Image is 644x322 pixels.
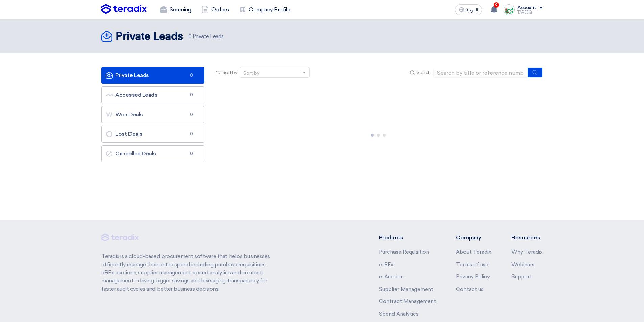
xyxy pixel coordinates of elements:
[155,2,196,17] a: Sourcing
[517,5,536,11] div: Account
[379,286,433,292] a: Supplier Management
[456,286,483,292] a: Contact us
[456,233,491,242] li: Company
[517,10,543,14] div: TAREEQ
[222,69,237,76] span: Sort by
[234,2,295,17] a: Company Profile
[188,72,196,79] span: 0
[188,33,192,40] span: 0
[196,2,234,17] a: Orders
[504,4,515,15] img: Screenshot___1727703618088.png
[243,70,259,77] div: Sort by
[101,145,204,162] a: Cancelled Deals0
[101,67,204,84] a: Private Leads0
[379,298,436,304] a: Contract Management
[455,4,482,15] button: العربية
[511,249,543,255] a: Why Teradix
[456,274,490,280] a: Privacy Policy
[379,311,419,317] a: Spend Analytics
[101,252,278,293] p: Teradix is a cloud-based procurement software that helps businesses efficiently manage their enti...
[379,262,393,268] a: e-RFx
[466,8,478,13] span: العربية
[101,86,204,103] a: Accessed Leads0
[511,274,532,280] a: Support
[511,262,534,268] a: Webinars
[188,150,196,157] span: 0
[433,68,528,78] input: Search by title or reference number
[188,131,196,138] span: 0
[101,4,147,14] img: Teradix logo
[456,262,488,268] a: Terms of use
[379,233,436,242] li: Products
[101,126,204,143] a: Lost Deals0
[101,106,204,123] a: Won Deals0
[494,2,499,8] span: 9
[511,233,543,242] li: Resources
[379,249,429,255] a: Purchase Requisition
[379,274,404,280] a: e-Auction
[416,69,431,76] span: Search
[116,30,183,44] h2: Private Leads
[456,249,491,255] a: About Teradix
[188,92,196,98] span: 0
[188,33,223,41] span: Private Leads
[188,111,196,118] span: 0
